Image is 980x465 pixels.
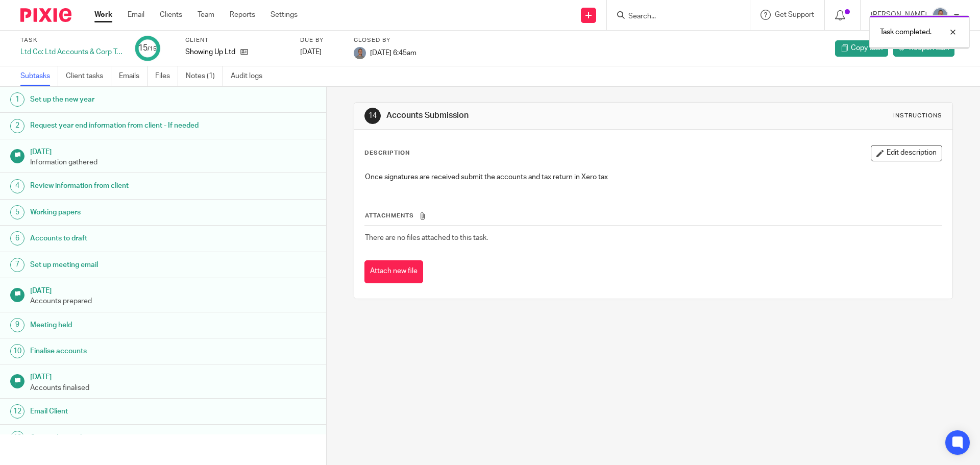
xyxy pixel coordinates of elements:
h1: [DATE] [30,283,316,296]
a: Email [128,10,144,20]
p: Accounts prepared [30,296,316,306]
h1: Email Client [30,404,221,419]
div: [DATE] [300,47,341,57]
p: Showing Up Ltd [185,47,235,57]
span: [DATE] 6:45am [370,49,416,56]
a: Team [198,10,214,20]
div: 7 [10,258,24,272]
p: Task completed. [880,27,932,37]
p: Once signatures are received submit the accounts and tax return in Xero tax [365,172,941,182]
a: Reports [230,10,255,20]
small: /15 [148,46,157,52]
div: 10 [10,344,24,358]
label: Closed by [354,36,416,44]
h1: Request year end information from client - If needed [30,118,221,133]
img: James%20Headshot.png [354,47,366,59]
a: Work [94,10,112,20]
a: Subtasks [20,66,58,86]
h1: [DATE] [30,370,316,382]
div: 5 [10,205,24,219]
h1: Finalise accounts [30,344,221,359]
h1: Meeting held [30,317,221,333]
div: 13 [10,431,24,445]
label: Task [20,36,122,44]
a: Settings [271,10,298,20]
div: 6 [10,231,24,246]
div: 2 [10,119,24,133]
a: Client tasks [66,66,111,86]
div: 12 [10,404,24,419]
h1: Accounts Submission [386,110,675,121]
h1: Review information from client [30,178,221,193]
a: Clients [160,10,182,20]
div: 15 [138,42,157,54]
span: There are no files attached to this task. [365,234,488,241]
p: Information gathered [30,157,316,167]
h1: Set up the new year [30,92,221,107]
label: Due by [300,36,341,44]
div: 4 [10,179,24,193]
a: Emails [119,66,148,86]
div: Instructions [893,112,942,120]
h1: Set up meeting email [30,257,221,273]
p: Accounts finalised [30,383,316,393]
button: Attach new file [364,260,423,283]
img: James%20Headshot.png [932,7,948,23]
a: Notes (1) [186,66,223,86]
button: Edit description [871,145,942,161]
p: Description [364,149,410,157]
div: 1 [10,92,24,107]
div: 14 [364,108,381,124]
h1: [DATE] [30,144,316,157]
div: 9 [10,318,24,332]
span: Attachments [365,213,414,218]
h1: Create doc pack [30,430,221,445]
img: Pixie [20,8,71,22]
a: Audit logs [231,66,270,86]
h1: Working papers [30,205,221,220]
h1: Accounts to draft [30,231,221,246]
a: Files [155,66,178,86]
div: Ltd Co: Ltd Accounts & Corp Tax Return [20,47,122,57]
label: Client [185,36,287,44]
